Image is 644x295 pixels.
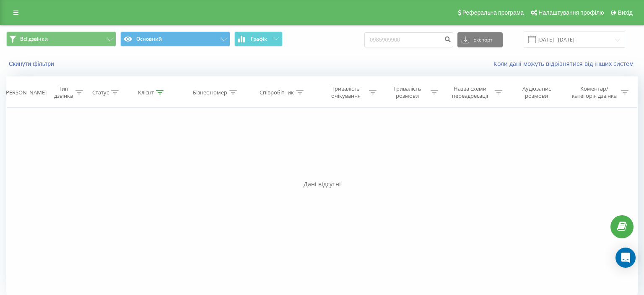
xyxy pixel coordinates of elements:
[448,85,493,99] div: Назва схеми переадресації
[92,89,109,96] div: Статус
[615,248,636,268] div: Open Intercom Messenger
[538,9,604,16] span: Налаштування профілю
[6,180,638,188] div: Дані відсутні
[570,85,619,99] div: Коментар/категорія дзвінка
[512,85,561,99] div: Аудіозапис розмови
[251,36,267,42] span: Графік
[6,31,116,47] button: Всі дзвінки
[53,85,73,99] div: Тип дзвінка
[462,9,524,16] span: Реферальна програма
[20,36,48,42] span: Всі дзвінки
[193,89,227,96] div: Бізнес номер
[386,85,428,99] div: Тривалість розмови
[493,60,638,68] a: Коли дані можуть відрізнятися вiд інших систем
[234,31,283,47] button: Графік
[120,31,230,47] button: Основний
[4,89,47,96] div: [PERSON_NAME]
[457,32,503,47] button: Експорт
[260,89,294,96] div: Співробітник
[364,32,453,47] input: Пошук за номером
[325,85,367,99] div: Тривалість очікування
[6,60,58,68] button: Скинути фільтри
[138,89,154,96] div: Клієнт
[618,9,633,16] span: Вихід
